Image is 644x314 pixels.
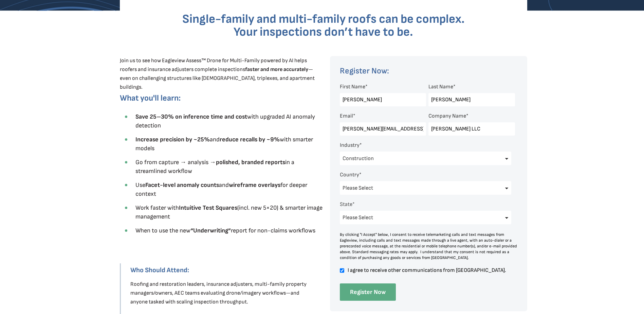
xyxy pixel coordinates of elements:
span: Country [340,172,359,178]
strong: “Underwriting” [190,227,231,234]
span: Join us to see how Eagleview Assess™ Drone for Multi-Family powered by AI helps roofers and insur... [120,57,315,90]
div: By clicking "I Accept" below, I consent to receive telemarketing calls and text messages from Eag... [340,232,518,261]
span: What you'll learn: [120,93,181,103]
span: Register Now: [340,66,389,76]
span: Last Name [428,84,453,90]
span: First Name [340,84,365,90]
strong: wireframe overlays [229,181,280,189]
strong: Who Should Attend: [130,266,189,274]
span: Your inspections don’t have to be. [234,25,413,39]
span: Roofing and restoration leaders, insurance adjusters, multi-family property managers/owners, AEC ... [130,281,307,305]
span: Use and for deeper context [135,181,307,197]
input: I agree to receive other communications from [GEOGRAPHIC_DATA]. [340,267,344,274]
span: Go from capture → analysis → in a streamlined workflow [135,159,294,175]
span: Email [340,113,353,119]
input: Register Now [340,283,396,301]
span: Company Name [428,113,466,119]
span: and with smarter models [135,136,313,152]
span: Single-family and multi-family roofs can be complex. [182,12,465,27]
strong: Facet-level anomaly counts [145,181,219,189]
strong: faster and more accurately [245,66,308,73]
strong: polished, branded reports [216,159,285,166]
span: When to use the new report for non-claims workflows [135,227,315,234]
strong: Save 25–30% on inference time and cost [135,113,247,120]
strong: Intuitive Test Squares [179,204,237,211]
strong: reduce recalls by ~9% [220,136,280,143]
span: Work faster with (incl. new 5×20) & smarter image management [135,204,323,220]
span: State [340,201,352,208]
span: Industry [340,142,360,149]
span: I agree to receive other communications from [GEOGRAPHIC_DATA]. [347,267,515,273]
span: with upgraded AI anomaly detection [135,113,315,129]
strong: Increase precision by ~25% [135,136,210,143]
